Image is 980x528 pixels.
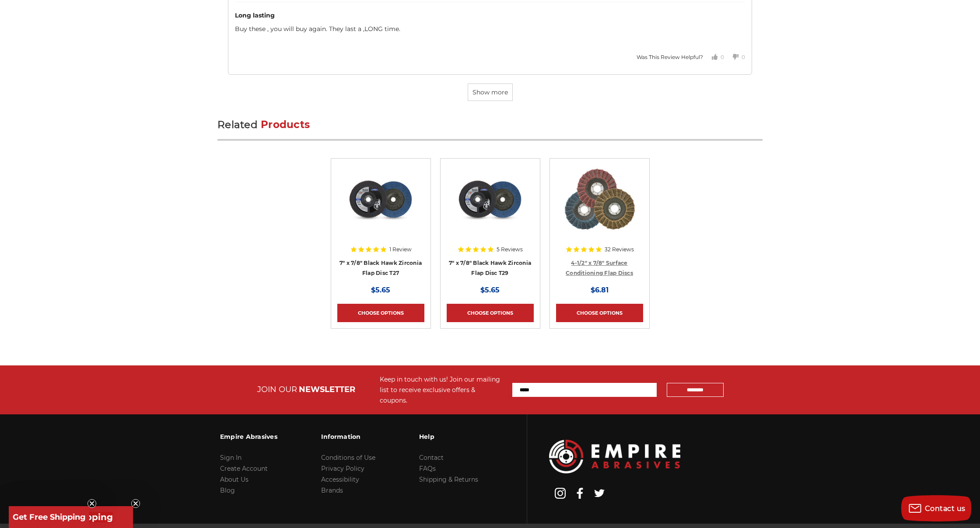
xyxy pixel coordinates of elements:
span: Get Free Shipping [13,512,86,522]
h3: Help [419,427,478,446]
span: JOIN OUR [257,385,297,394]
a: FAQs [419,465,436,472]
button: Votes Up [703,47,724,68]
span: Products [261,118,310,131]
a: Brands [321,486,343,494]
a: Contact [419,454,444,462]
a: 4-1/2" x 7/8" Surface Conditioning Flap Discs [566,260,633,276]
span: NEWSLETTER [299,385,355,394]
a: Shipping & Returns [419,476,478,483]
a: Conditions of Use [321,454,375,462]
a: About Us [220,476,248,483]
img: 7" x 7/8" Black Hawk Zirconia Flap Disc T29 [455,165,525,235]
a: 7 inch Zirconia flap disc [337,165,424,248]
div: Long lasting [235,11,745,20]
a: 7" x 7/8" Black Hawk Zirconia Flap Disc T29 [449,260,531,276]
span: 1 Review [389,247,412,252]
span: Show more [472,88,508,96]
span: Related [217,118,258,131]
span: $5.65 [371,286,390,294]
span: $5.65 [480,286,500,294]
span: They last a ,LONG time. [329,25,400,33]
a: 7" x 7/8" Black Hawk Zirconia Flap Disc T27 [339,260,422,276]
div: Was This Review Helpful? [637,53,703,61]
span: Buy these , you will buy again. [235,25,329,33]
div: Keep in touch with us! Join our mailing list to receive exclusive offers & coupons. [380,374,504,406]
img: 7 inch Zirconia flap disc [346,165,416,235]
h3: Information [321,427,375,446]
a: Scotch brite flap discs [556,165,643,248]
img: Scotch brite flap discs [563,165,635,235]
a: Accessibility [321,476,359,483]
span: 0 [742,54,745,60]
button: Show more [468,83,513,101]
a: Privacy Policy [321,465,364,472]
button: Close teaser [131,499,140,508]
span: Contact us [925,504,966,513]
a: Create Account [220,465,268,472]
button: Contact us [901,495,971,521]
a: Choose Options [337,304,424,322]
div: Get Free ShippingClose teaser [9,506,89,528]
a: 7" x 7/8" Black Hawk Zirconia Flap Disc T29 [447,165,534,248]
a: Choose Options [556,304,643,322]
button: Votes Down [724,47,745,68]
h3: Empire Abrasives [220,427,277,446]
span: 5 Reviews [497,247,523,252]
a: Blog [220,486,235,494]
span: $6.81 [591,286,609,294]
a: Choose Options [447,304,534,322]
span: 0 [721,54,724,60]
span: 32 Reviews [605,247,634,252]
div: Get Free ShippingClose teaser [9,506,133,528]
img: Empire Abrasives Logo Image [549,440,680,473]
a: Sign In [220,454,241,462]
button: Close teaser [87,499,96,508]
